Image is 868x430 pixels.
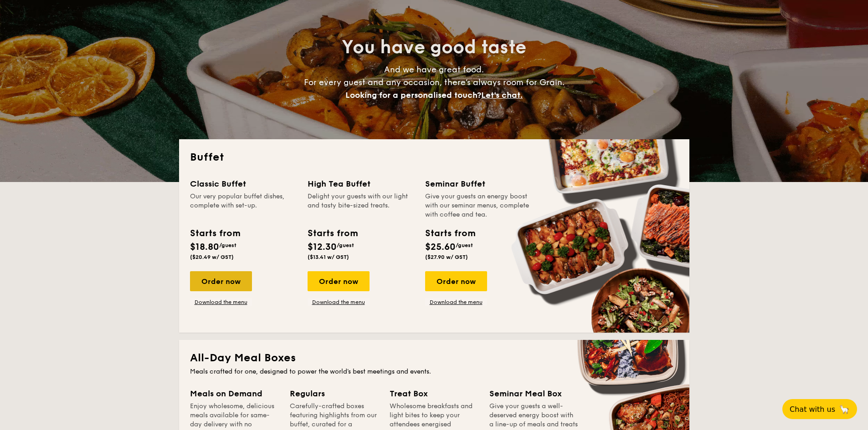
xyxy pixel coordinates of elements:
div: Meals on Demand [190,387,279,400]
div: Seminar Meal Box [489,387,578,400]
div: Classic Buffet [190,177,297,190]
span: 🦙 [839,404,850,415]
a: Download the menu [190,298,252,306]
span: Let's chat. [481,90,523,100]
div: Seminar Buffet [425,177,532,190]
div: Order now [308,271,370,291]
button: Chat with us🦙 [782,399,857,419]
h2: Buffet [190,150,678,165]
div: Treat Box [390,387,478,400]
h2: All-Day Meal Boxes [190,351,678,365]
div: Order now [425,271,487,291]
div: Meals crafted for one, designed to power the world's best meetings and events. [190,367,678,376]
span: Chat with us [790,405,835,414]
span: /guest [456,242,473,248]
div: Give your guests an energy boost with our seminar menus, complete with coffee and tea. [425,192,532,219]
span: $12.30 [308,242,337,253]
div: Starts from [425,227,475,240]
span: /guest [337,242,354,248]
a: Download the menu [308,298,370,306]
div: Starts from [190,227,240,240]
span: /guest [219,242,236,248]
span: Looking for a personalised touch? [345,90,481,100]
div: Order now [190,271,252,291]
span: You have good taste [342,36,526,58]
span: $18.80 [190,242,219,253]
a: Download the menu [425,298,487,306]
span: ($27.90 w/ GST) [425,254,468,260]
span: And we have great food. For every guest and any occasion, there’s always room for Grain. [304,65,565,100]
div: Regulars [290,387,379,400]
span: $25.60 [425,242,456,253]
div: Starts from [308,227,357,240]
div: Delight your guests with our light and tasty bite-sized treats. [308,192,414,219]
span: ($13.41 w/ GST) [308,254,349,260]
div: High Tea Buffet [308,177,414,190]
span: ($20.49 w/ GST) [190,254,234,260]
div: Our very popular buffet dishes, complete with set-up. [190,192,297,219]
